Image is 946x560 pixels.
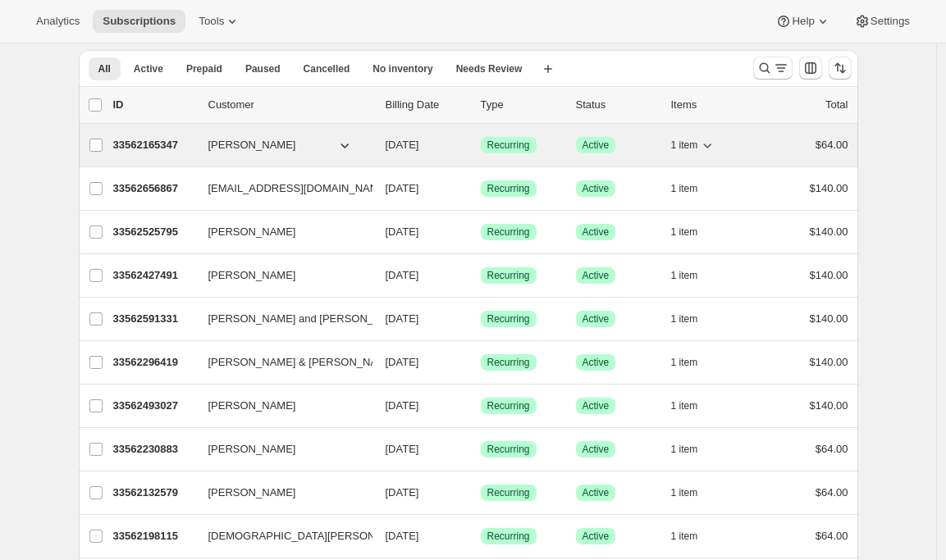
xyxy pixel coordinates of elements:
[481,97,563,113] div: Type
[671,525,716,548] button: 1 item
[113,525,848,548] div: 33562198115[DEMOGRAPHIC_DATA][PERSON_NAME][DATE]SuccessRecurringSuccessActive1 item$64.00
[372,62,432,75] span: No inventory
[671,438,716,461] button: 1 item
[386,269,419,281] span: [DATE]
[583,139,610,152] span: Active
[208,398,296,414] span: [PERSON_NAME]
[208,180,389,197] span: [EMAIL_ADDRESS][DOMAIN_NAME]
[386,530,419,542] span: [DATE]
[583,486,610,499] span: Active
[671,356,698,369] span: 1 item
[871,15,910,28] span: Settings
[765,10,840,33] button: Help
[487,443,530,456] span: Recurring
[386,97,468,113] p: Billing Date
[671,312,698,326] span: 1 item
[199,262,363,289] button: [PERSON_NAME]
[583,443,610,456] span: Active
[36,15,80,28] span: Analytics
[113,485,195,501] p: 33562132579
[671,97,753,113] div: Items
[208,267,296,284] span: [PERSON_NAME]
[113,180,195,197] p: 33562656867
[134,62,163,75] span: Active
[671,399,698,412] span: 1 item
[386,356,419,368] span: [DATE]
[583,399,610,412] span: Active
[199,219,363,245] button: [PERSON_NAME]
[810,312,848,325] span: $140.00
[208,485,296,501] span: [PERSON_NAME]
[456,62,523,75] span: Needs Review
[386,486,419,499] span: [DATE]
[386,399,419,412] span: [DATE]
[671,351,716,374] button: 1 item
[113,177,848,200] div: 33562656867[EMAIL_ADDRESS][DOMAIN_NAME][DATE]SuccessRecurringSuccessActive1 item$140.00
[386,225,419,238] span: [DATE]
[199,523,363,549] button: [DEMOGRAPHIC_DATA][PERSON_NAME]
[103,15,176,28] span: Subscriptions
[199,349,363,376] button: [PERSON_NAME] & [PERSON_NAME]
[386,182,419,194] span: [DATE]
[816,139,848,151] span: $64.00
[829,57,852,80] button: Sort the results
[186,62,222,75] span: Prepaid
[487,486,530,499] span: Recurring
[113,221,848,244] div: 33562525795[PERSON_NAME][DATE]SuccessRecurringSuccessActive1 item$140.00
[93,10,185,33] button: Subscriptions
[113,264,848,287] div: 33562427491[PERSON_NAME][DATE]SuccessRecurringSuccessActive1 item$140.00
[671,394,716,417] button: 1 item
[113,438,848,461] div: 33562230883[PERSON_NAME][DATE]SuccessRecurringSuccessActive1 item$64.00
[753,57,793,80] button: Search and filter results
[816,486,848,499] span: $64.00
[113,311,195,327] p: 33562591331
[583,269,610,282] span: Active
[576,97,658,113] p: Status
[583,312,610,326] span: Active
[113,134,848,157] div: 33562165347[PERSON_NAME][DATE]SuccessRecurringSuccessActive1 item$64.00
[386,312,419,325] span: [DATE]
[816,530,848,542] span: $64.00
[810,182,848,194] span: $140.00
[304,62,350,75] span: Cancelled
[113,267,195,284] p: 33562427491
[199,393,363,419] button: [PERSON_NAME]
[208,354,397,371] span: [PERSON_NAME] & [PERSON_NAME]
[825,97,848,113] p: Total
[583,225,610,239] span: Active
[113,97,195,113] p: ID
[208,97,372,113] p: Customer
[113,394,848,417] div: 33562493027[PERSON_NAME][DATE]SuccessRecurringSuccessActive1 item$140.00
[844,10,920,33] button: Settings
[792,15,814,28] span: Help
[671,307,716,330] button: 1 item
[26,10,89,33] button: Analytics
[98,62,111,75] span: All
[671,530,698,543] span: 1 item
[816,443,848,455] span: $64.00
[199,436,363,462] button: [PERSON_NAME]
[671,134,716,157] button: 1 item
[810,225,848,238] span: $140.00
[671,481,716,504] button: 1 item
[199,480,363,506] button: [PERSON_NAME]
[208,311,408,327] span: [PERSON_NAME] and [PERSON_NAME]
[671,182,698,195] span: 1 item
[671,225,698,239] span: 1 item
[199,15,224,28] span: Tools
[245,62,281,75] span: Paused
[671,264,716,287] button: 1 item
[487,182,530,195] span: Recurring
[487,356,530,369] span: Recurring
[671,269,698,282] span: 1 item
[810,356,848,368] span: $140.00
[583,356,610,369] span: Active
[671,177,716,200] button: 1 item
[113,307,848,330] div: 33562591331[PERSON_NAME] and [PERSON_NAME][DATE]SuccessRecurringSuccessActive1 item$140.00
[487,269,530,282] span: Recurring
[113,137,195,153] p: 33562165347
[113,441,195,458] p: 33562230883
[671,486,698,499] span: 1 item
[208,224,296,240] span: [PERSON_NAME]
[386,443,419,455] span: [DATE]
